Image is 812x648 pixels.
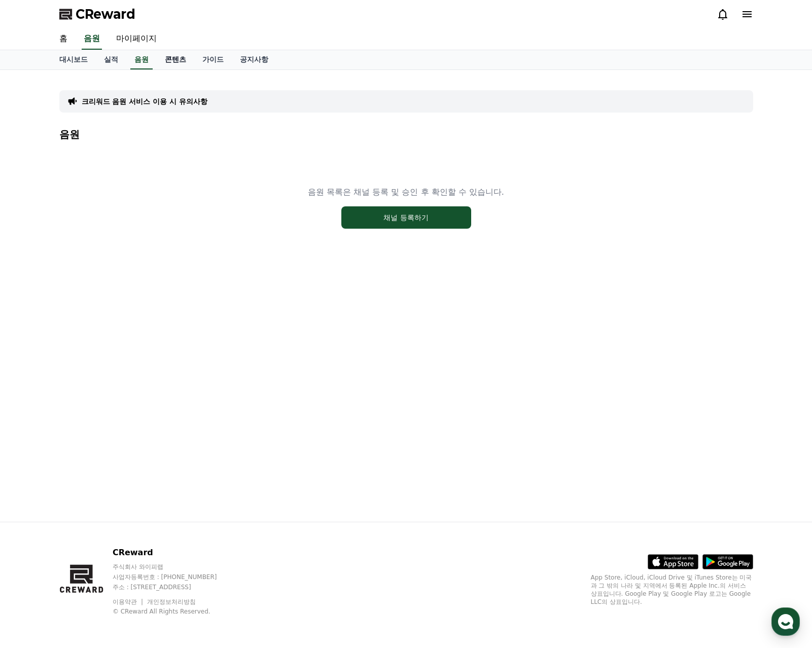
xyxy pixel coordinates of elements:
[51,50,96,69] a: 대시보드
[113,563,236,571] p: 주식회사 와이피랩
[113,547,236,559] p: CReward
[93,337,105,345] span: 대화
[82,28,102,50] a: 음원
[131,321,195,347] a: 설정
[108,28,165,50] a: 마이페이지
[308,186,504,198] p: 음원 목록은 채널 등록 및 승인 후 확인할 수 있습니다.
[113,573,236,581] p: 사업자등록번호 : [PHONE_NUMBER]
[157,50,194,69] a: 콘텐츠
[82,96,207,106] a: 크리워드 음원 서비스 이용 시 유의사항
[96,50,126,69] a: 실적
[59,6,135,22] a: CReward
[157,337,169,345] span: 설정
[341,206,471,229] button: 채널 등록하기
[32,337,38,345] span: 홈
[232,50,276,69] a: 공지사항
[67,321,131,347] a: 대화
[130,50,153,69] a: 음원
[194,50,232,69] a: 가이드
[113,607,236,616] p: © CReward All Rights Reserved.
[113,598,145,605] a: 이용약관
[76,6,135,22] span: CReward
[113,583,236,591] p: 주소 : [STREET_ADDRESS]
[147,598,196,605] a: 개인정보처리방침
[591,573,753,606] p: App Store, iCloud, iCloud Drive 및 iTunes Store는 미국과 그 밖의 나라 및 지역에서 등록된 Apple Inc.의 서비스 상표입니다. Goo...
[51,28,76,50] a: 홈
[3,321,67,347] a: 홈
[59,129,753,140] h4: 음원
